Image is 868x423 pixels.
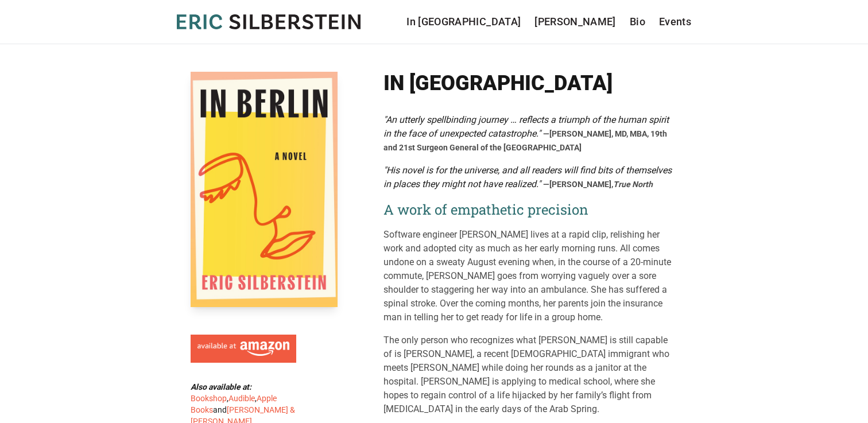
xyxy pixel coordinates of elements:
[630,14,645,30] a: Bio
[383,114,669,139] em: "An utterly spellbinding journey … reflects a triumph of the human spirit in the face of unexpect...
[383,333,677,416] p: The only person who recognizes what [PERSON_NAME] is still capable of is [PERSON_NAME], a recent ...
[383,228,677,324] p: Software engineer [PERSON_NAME] lives at a rapid clip, relishing her work and adopted city as muc...
[534,14,616,30] a: [PERSON_NAME]
[659,14,691,30] a: Events
[191,394,227,403] a: Bookshop
[543,180,653,189] span: —[PERSON_NAME],
[383,165,672,189] em: "His novel is for the universe, and all readers will find bits of themselves in places they might...
[191,72,338,307] img: Cover of In Berlin
[191,382,251,391] b: Also available at:
[383,200,677,219] h2: A work of empathetic precision
[228,394,255,403] a: Audible
[613,180,653,189] em: True North
[191,330,296,363] a: Available at Amazon
[383,72,677,95] h1: In [GEOGRAPHIC_DATA]
[406,14,521,30] a: In [GEOGRAPHIC_DATA]
[197,341,289,356] img: Available at Amazon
